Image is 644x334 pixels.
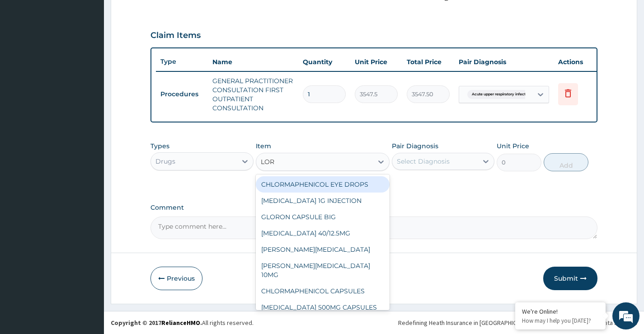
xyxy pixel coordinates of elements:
th: Quantity [298,53,350,71]
h3: Claim Items [150,31,201,41]
textarea: Type your message and hit 'Enter' [5,231,172,263]
div: Chat with us now [47,51,152,62]
label: Comment [150,204,597,212]
a: RelianceHMO [161,319,200,327]
div: Select Diagnosis [397,157,450,166]
label: Item [256,141,271,151]
div: CHLORMAPHENICOL EYE DROPS [256,176,390,193]
div: Minimize live chat window [148,5,170,26]
button: Add [544,153,588,171]
div: [MEDICAL_DATA] 500MG CAPSULES [256,299,390,315]
div: We're Online! [522,307,599,315]
th: Type [156,53,208,70]
div: [PERSON_NAME][MEDICAL_DATA] 10MG [256,258,390,283]
div: Drugs [155,157,175,166]
th: Name [208,53,298,71]
span: Acute upper respiratory infect... [467,90,533,99]
td: Procedures [156,86,208,103]
footer: All rights reserved. [104,311,644,334]
label: Types [150,142,169,150]
div: [MEDICAL_DATA] 40/12.5MG [256,225,390,241]
div: CHLORMAPHENICOL CAPSULES [256,283,390,299]
th: Unit Price [350,53,402,71]
img: d_794563401_company_1708531726252_794563401 [17,45,37,68]
button: Submit [543,267,597,290]
div: GLORON CAPSULE BIG [256,209,390,225]
th: Actions [554,53,599,71]
th: Pair Diagnosis [454,53,554,71]
label: Pair Diagnosis [392,141,438,151]
div: [PERSON_NAME][MEDICAL_DATA] [256,241,390,258]
strong: Copyright © 2017 . [111,319,202,327]
span: We're online! [52,106,125,197]
div: [MEDICAL_DATA] 1G INJECTION [256,193,390,209]
label: Unit Price [497,141,529,151]
div: Redefining Heath Insurance in [GEOGRAPHIC_DATA] using Telemedicine and Data Science! [398,318,637,327]
button: Previous [150,267,202,290]
th: Total Price [402,53,454,71]
p: How may I help you today? [522,317,599,325]
td: GENERAL PRACTITIONER CONSULTATION FIRST OUTPATIENT CONSULTATION [208,72,298,117]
